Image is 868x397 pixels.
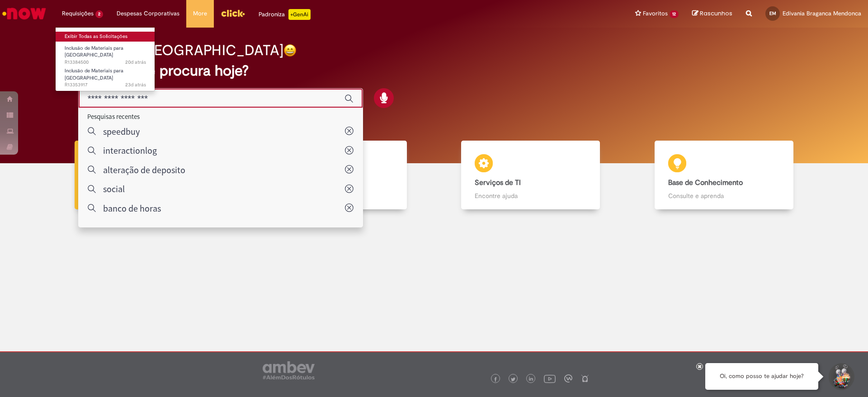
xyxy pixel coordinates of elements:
[827,363,854,390] button: Iniciar Conversa de Suporte
[65,45,123,59] span: Inclusão de Materiais para [GEOGRAPHIC_DATA]
[692,9,732,18] a: Rascunhos
[221,6,245,20] img: click_logo_yellow_360x200.png
[125,59,146,66] time: 08/08/2025 16:21:58
[56,43,155,63] a: Aberto R13384500 : Inclusão de Materiais para Estoques
[670,10,679,18] span: 12
[65,59,146,66] span: R13384500
[125,81,146,88] span: 23d atrás
[125,81,146,88] time: 05/08/2025 09:09:29
[668,178,743,187] b: Base de Conhecimento
[564,374,572,383] img: logo_footer_workplace.png
[78,63,790,79] h2: O que você procura hoje?
[643,9,668,18] span: Favoritos
[493,377,498,382] img: logo_footer_facebook.png
[78,43,283,58] h2: Bom dia, [GEOGRAPHIC_DATA]
[125,59,146,66] span: 20d atrás
[288,9,311,20] p: +GenAi
[475,191,586,200] p: Encontre ajuda
[47,141,241,210] a: Tirar dúvidas Tirar dúvidas com Lupi Assist e Gen Ai
[511,377,515,382] img: logo_footer_twitter.png
[627,141,821,210] a: Base de Conhecimento Consulte e aprenda
[475,178,521,187] b: Serviços de TI
[529,377,533,382] img: logo_footer_linkedin.png
[62,9,94,18] span: Requisições
[581,374,589,383] img: logo_footer_naosei.png
[65,81,146,89] span: R13353917
[700,9,732,18] span: Rascunhos
[1,5,47,23] img: ServiceNow
[193,9,207,18] span: More
[263,361,315,379] img: logo_footer_ambev_rotulo_gray.png
[769,10,776,16] span: EM
[56,32,155,42] a: Exibir Todas as Solicitações
[55,27,155,91] ul: Requisições
[434,141,627,210] a: Serviços de TI Encontre ajuda
[544,373,556,384] img: logo_footer_youtube.png
[668,191,780,200] p: Consulte e aprenda
[117,9,179,18] span: Despesas Corporativas
[56,66,155,85] a: Aberto R13353917 : Inclusão de Materiais para Estoques
[783,9,861,17] span: Edivania Braganca Mendonca
[95,10,103,18] span: 2
[259,9,311,20] div: Padroniza
[283,44,297,57] img: happy-face.png
[65,67,123,81] span: Inclusão de Materiais para [GEOGRAPHIC_DATA]
[705,363,818,390] div: Oi, como posso te ajudar hoje?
